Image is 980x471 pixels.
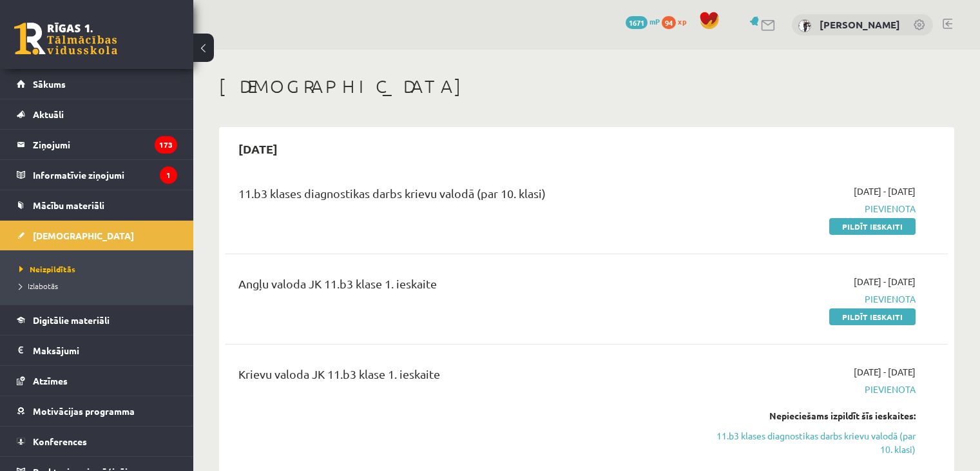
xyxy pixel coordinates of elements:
[33,160,177,190] legend: Informatīvie ziņojumi
[33,199,104,211] span: Mācību materiāli
[829,218,916,235] a: Pildīt ieskaiti
[17,190,177,220] a: Mācību materiāli
[33,375,68,386] span: Atzīmes
[854,275,916,288] span: [DATE] - [DATE]
[678,16,686,26] span: xp
[626,16,648,29] span: 1671
[155,136,177,154] i: 173
[160,166,177,184] i: 1
[238,185,684,208] div: 11.b3 klases diagnostikas darbs krievu valodā (par 10. klasi)
[33,108,64,120] span: Aktuāli
[662,16,693,26] a: 94 xp
[17,160,177,190] a: Informatīvie ziņojumi1
[33,130,177,159] legend: Ziņojumi
[17,336,177,365] a: Maksājumi
[14,23,117,55] a: Rīgas 1. Tālmācības vidusskola
[33,230,134,241] span: [DEMOGRAPHIC_DATA]
[19,280,180,292] a: Izlabotās
[17,396,177,426] a: Motivācijas programma
[820,18,900,31] a: [PERSON_NAME]
[854,185,916,198] span: [DATE] - [DATE]
[703,409,916,423] div: Nepieciešams izpildīt šīs ieskaites:
[33,336,177,365] legend: Maksājumi
[19,263,180,275] a: Neizpildītās
[226,134,291,164] h2: [DATE]
[33,314,110,326] span: Digitālie materiāli
[703,383,916,396] span: Pievienota
[17,426,177,456] a: Konferences
[33,405,135,417] span: Motivācijas programma
[17,305,177,335] a: Digitālie materiāli
[662,16,676,29] span: 94
[33,436,87,447] span: Konferences
[17,366,177,396] a: Atzīmes
[33,78,66,90] span: Sākums
[17,130,177,159] a: Ziņojumi173
[19,264,75,274] span: Neizpildītās
[238,275,684,299] div: Angļu valoda JK 11.b3 klase 1. ieskaite
[238,365,684,389] div: Krievu valoda JK 11.b3 klase 1. ieskaite
[854,365,916,379] span: [DATE] - [DATE]
[703,292,916,306] span: Pievienota
[17,69,177,99] a: Sākums
[17,221,177,250] a: [DEMOGRAPHIC_DATA]
[649,16,660,26] span: mP
[626,16,660,26] a: 1671 mP
[703,202,916,215] span: Pievienota
[19,281,58,291] span: Izlabotās
[17,99,177,129] a: Aktuāli
[703,429,916,456] a: 11.b3 klases diagnostikas darbs krievu valodā (par 10. klasi)
[219,75,954,97] h1: [DEMOGRAPHIC_DATA]
[829,308,916,325] a: Pildīt ieskaiti
[798,19,811,32] img: Rinalds Ūdris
